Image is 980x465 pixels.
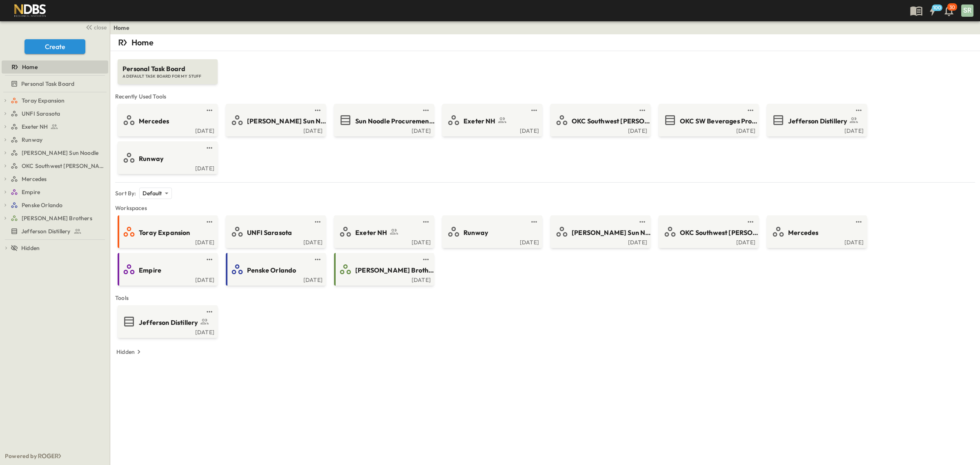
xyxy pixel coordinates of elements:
[22,214,92,222] span: [PERSON_NAME] Brothers
[22,149,98,157] span: [PERSON_NAME] Sun Noodle
[11,147,107,159] a: [PERSON_NAME] Sun Noodle
[11,173,107,185] a: Mercedes
[119,328,214,335] div: [DATE]
[313,105,323,115] button: test
[11,199,107,211] a: Penske Orlando
[313,255,323,264] button: test
[82,21,108,33] button: close
[421,105,431,115] button: test
[2,172,108,186] div: Mercedestest
[119,263,214,276] a: Empire
[122,74,213,79] span: A DEFAULT TASK BOARD FOR MY STUFF
[421,217,431,227] button: test
[205,307,214,317] button: test
[961,4,973,17] div: SR
[114,24,129,32] a: Home
[139,188,171,199] div: Default
[2,199,108,212] div: Penske Orlandotest
[768,127,864,133] div: [DATE]
[11,134,107,145] a: Runway
[247,266,296,275] span: Penske Orlando
[355,266,435,275] span: [PERSON_NAME] Brothers
[22,201,62,209] span: Penske Orlando
[24,39,85,54] button: Create
[22,110,60,118] span: UNFI Sarasota
[227,238,323,245] a: [DATE]
[660,114,755,127] a: OKC SW Beverages Procurement
[227,225,323,238] a: UNFI Sarasota
[660,238,755,245] a: [DATE]
[336,276,431,282] a: [DATE]
[680,116,759,126] span: OKC SW Beverages Procurement
[933,4,942,11] h6: 100
[552,114,647,127] a: OKC Southwest [PERSON_NAME]
[227,276,323,282] div: [DATE]
[22,96,65,105] span: Toray Expansion
[21,80,74,88] span: Personal Task Board
[139,318,198,327] span: Jefferson Distillery
[122,64,213,74] span: Personal Task Board
[355,116,435,126] span: Sun Noodle Procurement Log
[336,127,431,133] div: [DATE]
[21,227,70,235] span: Jefferson Distillery
[115,189,136,197] p: Sort By:
[444,225,539,238] a: Runway
[2,94,108,107] div: Toray Expansiontest
[463,228,488,237] span: Runway
[355,228,388,237] span: Exeter NH
[11,186,107,198] a: Empire
[117,51,218,84] a: Personal Task BoardA DEFAULT TASK BOARD FOR MY STUFF
[139,228,190,237] span: Toray Expansion
[11,108,107,119] a: UNFI Sarasota
[119,276,214,282] a: [DATE]
[247,228,292,237] span: UNFI Sarasota
[444,127,539,133] a: [DATE]
[552,238,647,245] a: [DATE]
[336,263,431,276] a: [PERSON_NAME] Brothers
[768,225,864,238] a: Mercedes
[119,164,214,171] a: [DATE]
[854,105,864,115] button: test
[205,217,214,227] button: test
[336,114,431,127] a: Sun Noodle Procurement Log
[11,160,107,172] a: OKC Southwest [PERSON_NAME]
[2,77,108,90] div: Personal Task Boardtest
[637,105,647,115] button: test
[2,133,108,146] div: Runwaytest
[660,127,755,133] a: [DATE]
[115,294,975,302] span: Tools
[2,107,108,120] div: UNFI Sarasotatest
[11,95,107,106] a: Toray Expansion
[2,120,108,133] div: Exeter NHtest
[227,114,323,127] a: [PERSON_NAME] Sun Noodle
[227,127,323,133] a: [DATE]
[788,116,847,126] span: Jefferson Distillery
[768,238,864,245] div: [DATE]
[660,225,755,238] a: OKC Southwest [PERSON_NAME]
[680,228,759,237] span: OKC Southwest [PERSON_NAME]
[2,159,108,172] div: OKC Southwest [PERSON_NAME]test
[227,263,323,276] a: Penske Orlando
[119,238,214,245] a: [DATE]
[336,238,431,245] a: [DATE]
[2,225,108,238] div: Jefferson Distillerytest
[119,151,214,164] a: Runway
[119,127,214,133] a: [DATE]
[22,175,47,183] span: Mercedes
[924,3,941,18] button: 100
[444,238,539,245] a: [DATE]
[572,116,651,126] span: OKC Southwest [PERSON_NAME]
[444,114,539,127] a: Exeter NH
[114,24,134,32] nav: breadcrumbs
